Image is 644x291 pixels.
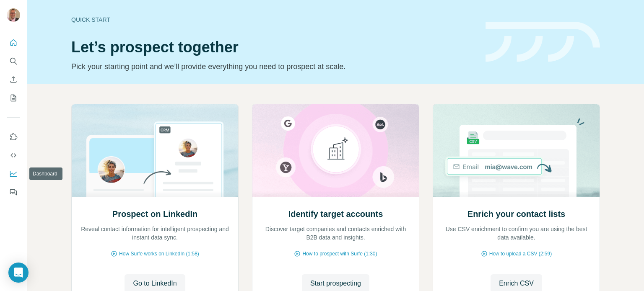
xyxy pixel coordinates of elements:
p: Discover target companies and contacts enriched with B2B data and insights. [261,225,410,242]
div: Quick start [71,15,475,24]
button: Use Surfe on LinkedIn [7,129,20,144]
h1: Let’s prospect together [71,39,475,56]
button: Use Surfe API [7,148,20,163]
img: Avatar [7,8,20,22]
h2: Enrich your contact lists [467,208,565,220]
p: Pick your starting point and we’ll provide everything you need to prospect at scale. [71,61,475,72]
p: Use CSV enrichment to confirm you are using the best data available. [441,225,591,242]
button: Enrich CSV [7,72,20,87]
img: Identify target accounts [252,104,419,197]
button: My lists [7,90,20,106]
button: Quick start [7,35,20,50]
p: Reveal contact information for intelligent prospecting and instant data sync. [80,225,230,242]
h2: Identify target accounts [288,208,383,220]
img: Prospect on LinkedIn [71,104,239,197]
button: Search [7,54,20,69]
span: Go to LinkedIn [133,278,177,288]
span: Start prospecting [310,278,361,288]
button: Feedback [7,185,20,200]
span: How Surfe works on LinkedIn (1:58) [119,250,199,258]
span: How to prospect with Surfe (1:30) [302,250,377,258]
span: Enrich CSV [499,278,534,288]
span: How to upload a CSV (2:59) [489,250,552,258]
button: Dashboard [7,166,20,181]
div: Open Intercom Messenger [8,263,29,283]
h2: Prospect on LinkedIn [112,208,197,220]
img: Enrich your contact lists [433,104,600,197]
img: banner [486,22,600,62]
